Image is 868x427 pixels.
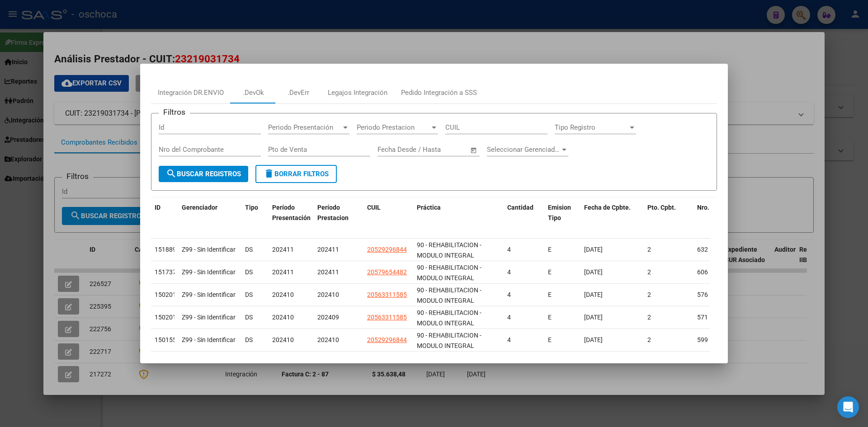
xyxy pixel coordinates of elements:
span: [DATE] [584,268,603,276]
input: Fecha fin [422,145,466,154]
span: Periodo Prestacion [357,123,430,131]
div: .DevOk [243,88,264,98]
span: E [548,268,552,276]
span: DS [245,314,253,321]
div: Legajos Integración [328,88,387,98]
span: 4 [507,314,511,321]
span: Z99 - Sin Identificar [182,336,236,343]
span: DS [245,336,253,343]
span: [DATE] [584,291,603,298]
span: DS [245,246,253,253]
span: E [548,314,552,321]
span: Buscar Registros [166,170,241,178]
span: 90 - REHABILITACION - MODULO INTEGRAL INTENSIVO (SEMANAL) [417,286,484,314]
div: .DevErr [288,88,309,98]
span: 1517375 [155,268,180,276]
span: 576 [697,291,708,298]
span: 571 [697,314,708,321]
span: 4 [507,291,511,298]
datatable-header-cell: Gerenciador [178,198,241,228]
span: 1518896 [155,246,180,253]
datatable-header-cell: Período Presentación [269,198,314,228]
span: E [548,246,552,253]
span: 202410 [272,291,294,298]
datatable-header-cell: Fecha de Cpbte. [580,198,644,228]
span: 202410 [317,336,339,343]
span: ID [155,204,160,211]
span: 1502018 [155,291,180,298]
span: CUIL [367,204,381,211]
mat-icon: delete [264,168,274,179]
div: Pedido Integración a SSS [401,88,477,98]
span: 4 [507,268,511,276]
span: 632 [697,246,708,253]
span: Periodo Presentación [268,123,341,131]
span: Emision Tipo [548,204,571,221]
span: 20563311585 [367,314,407,321]
div: Open Intercom Messenger [837,396,859,418]
span: 1501558 [155,336,180,343]
datatable-header-cell: CUIL [363,198,413,228]
datatable-header-cell: Período Prestacion [314,198,363,228]
span: 2 [647,336,651,343]
span: Z99 - Sin Identificar [182,314,236,321]
span: Período Prestacion [317,204,349,221]
h3: Filtros [159,106,190,118]
datatable-header-cell: Tipo [241,198,269,228]
datatable-header-cell: Nro. Cpbt. [693,198,743,228]
span: 202411 [317,246,339,253]
datatable-header-cell: Emision Tipo [544,198,580,228]
span: E [548,291,552,298]
mat-icon: search [166,168,177,179]
button: Open calendar [469,145,479,155]
span: 606 [697,268,708,276]
datatable-header-cell: Pto. Cpbt. [644,198,693,228]
span: 2 [647,246,651,253]
span: 20579654482 [367,268,407,276]
span: Z99 - Sin Identificar [182,246,236,253]
span: Tipo Registro [555,123,628,131]
span: 2 [647,291,651,298]
span: 202411 [272,268,294,276]
span: 202410 [272,314,294,321]
span: 90 - REHABILITACION - MODULO INTEGRAL INTENSIVO (SEMANAL) [417,332,484,360]
input: Fecha inicio [377,145,414,154]
span: [DATE] [584,246,603,253]
span: 599 [697,336,708,343]
span: 2 [647,314,651,321]
datatable-header-cell: Cantidad [504,198,544,228]
span: 90 - REHABILITACION - MODULO INTEGRAL INTENSIVO (SEMANAL) [417,309,484,337]
span: Práctica [417,204,441,211]
span: E [548,336,552,343]
span: [DATE] [584,336,603,343]
span: 90 - REHABILITACION - MODULO INTEGRAL INTENSIVO (SEMANAL) [417,241,484,269]
span: 4 [507,246,511,253]
span: 202409 [317,314,339,321]
span: Z99 - Sin Identificar [182,268,236,276]
span: 20529296844 [367,336,407,343]
span: 202410 [317,291,339,298]
span: Período Presentación [272,204,311,221]
span: Nro. Cpbt. [697,204,726,211]
span: Z99 - Sin Identificar [182,291,236,298]
span: 4 [507,336,511,343]
span: 20529296844 [367,246,407,253]
button: Borrar Filtros [255,165,337,183]
span: 202411 [272,246,294,253]
span: 1502015 [155,314,180,321]
span: 20563311585 [367,291,407,298]
span: 202410 [272,336,294,343]
span: 2 [647,268,651,276]
span: DS [245,291,253,298]
span: Cantidad [507,204,533,211]
button: Buscar Registros [159,166,248,182]
span: 90 - REHABILITACION - MODULO INTEGRAL INTENSIVO (SEMANAL) [417,264,484,292]
div: Integración DR.ENVIO [158,88,224,98]
datatable-header-cell: ID [151,198,178,228]
span: DS [245,268,253,276]
span: Gerenciador [182,204,217,211]
span: Fecha de Cpbte. [584,204,631,211]
span: [DATE] [584,314,603,321]
span: Borrar Filtros [264,170,329,178]
datatable-header-cell: Práctica [413,198,504,228]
